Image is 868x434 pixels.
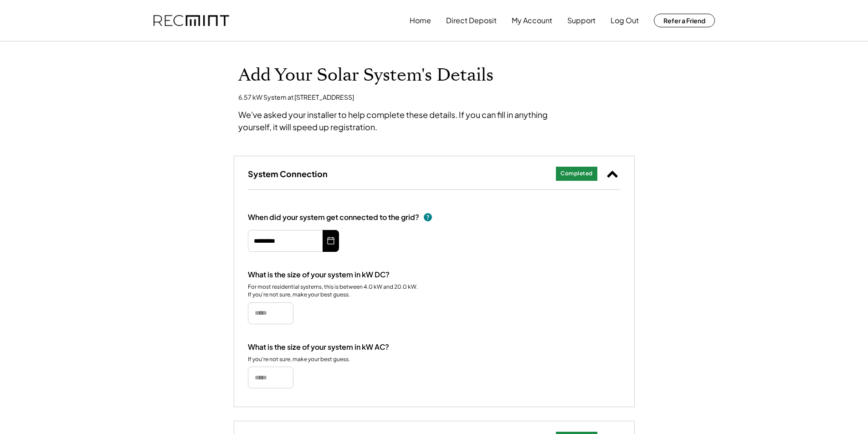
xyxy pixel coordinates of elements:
[154,15,229,26] img: recmint-logotype%403x.png
[446,11,497,30] button: Direct Deposit
[238,108,580,133] div: We've asked your installer to help complete these details. If you can fill in anything yourself, ...
[248,168,328,179] h3: System Connection
[512,11,552,30] button: My Account
[248,213,419,222] div: When did your system get connected to the grid?
[248,356,350,363] div: If you're not sure, make your best guess.
[238,93,354,102] div: 6.57 kW System at [STREET_ADDRESS]
[560,170,593,178] div: Completed
[654,14,715,27] button: Refer a Friend
[611,11,639,30] button: Log Out
[238,65,630,86] h1: Add Your Solar System's Details
[248,283,419,299] div: For most residential systems, this is between 4.0 kW and 20.0 kW. If you're not sure, make your b...
[248,270,390,280] div: What is the size of your system in kW DC?
[248,342,389,352] div: What is the size of your system in kW AC?
[410,11,431,30] button: Home
[567,11,596,30] button: Support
